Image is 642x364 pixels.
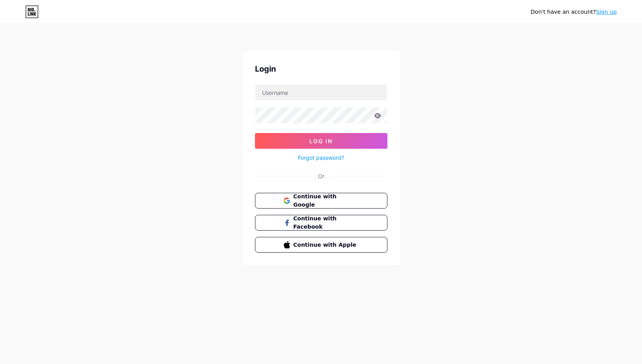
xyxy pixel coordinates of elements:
span: Continue with Google [293,192,358,209]
a: Forgot password? [298,153,344,162]
div: Login [255,63,387,75]
div: Don't have an account? [530,8,617,16]
button: Log In [255,133,387,149]
div: Or [318,172,324,180]
button: Continue with Facebook [255,215,387,231]
span: Continue with Apple [293,241,358,249]
button: Continue with Apple [255,237,387,253]
input: Username [255,85,387,100]
button: Continue with Google [255,193,387,209]
a: Sign up [596,9,617,15]
span: Log In [309,138,333,144]
span: Continue with Facebook [293,214,358,231]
